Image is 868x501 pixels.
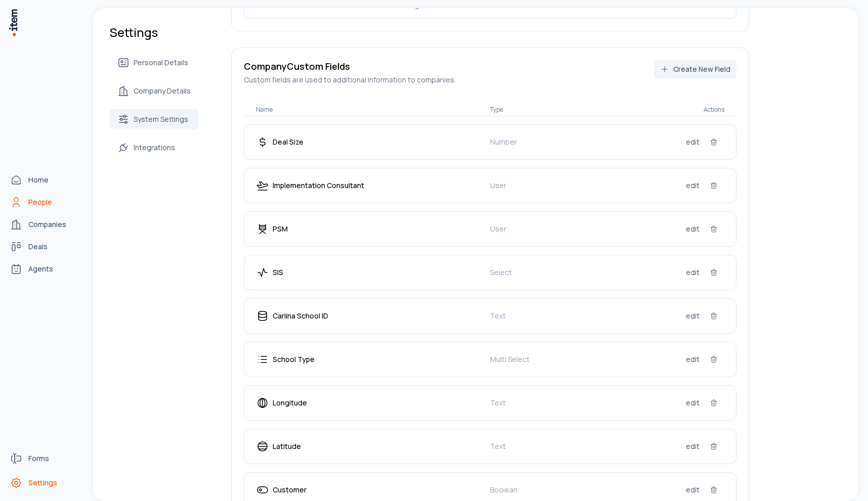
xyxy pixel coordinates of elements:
span: People [28,197,52,207]
p: Name [256,106,490,114]
span: Personal Details [134,58,188,68]
p: User [490,223,607,235]
p: Customer [273,484,307,495]
p: Latitude [273,441,301,452]
button: edit [686,220,700,238]
button: Create New Field [654,60,736,78]
p: Type [490,106,607,114]
p: User [490,180,607,191]
span: Home [28,175,49,185]
p: Number [490,136,607,148]
p: Text [490,310,607,322]
button: edit [686,394,700,412]
a: Settings [6,473,83,493]
span: Company Details [134,86,191,96]
p: School Type [273,354,315,365]
span: Forms [28,453,49,464]
button: edit [686,350,700,369]
button: edit [686,176,700,195]
span: Agents [28,264,53,274]
a: Deals [6,237,83,257]
a: Forms [6,448,83,469]
button: edit [686,481,700,499]
span: Companies [28,219,66,230]
p: Cariina School ID [273,310,328,322]
p: PSM [273,223,288,235]
span: Settings [28,478,57,488]
p: Actions [704,106,724,114]
button: edit [686,133,700,151]
p: Text [490,397,607,408]
a: System Settings [109,109,199,129]
button: edit [686,437,700,456]
span: System Settings [134,114,188,124]
p: Multi Select [490,354,607,365]
p: Text [490,441,607,452]
p: Deal Size [273,136,303,148]
p: SIS [273,267,283,278]
p: Custom fields are used to additional information to companies . [244,74,456,85]
button: edit [686,307,700,325]
a: Home [6,170,83,190]
p: Boolean [490,484,607,495]
a: Personal Details [109,53,199,73]
button: edit [686,263,700,282]
a: Company Details [109,81,199,101]
a: Agents [6,259,83,279]
a: Companies [6,214,83,235]
p: Longitude [273,397,307,408]
img: Item Brain Logo [8,8,18,37]
h3: Company Custom Fields [244,60,456,72]
span: Deals [28,242,48,252]
a: People [6,192,83,212]
span: Integrations [134,143,175,153]
p: Implementation Consultant [273,180,364,191]
a: Integrations [109,138,199,158]
p: Select [490,267,607,278]
h1: Settings [109,24,199,40]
